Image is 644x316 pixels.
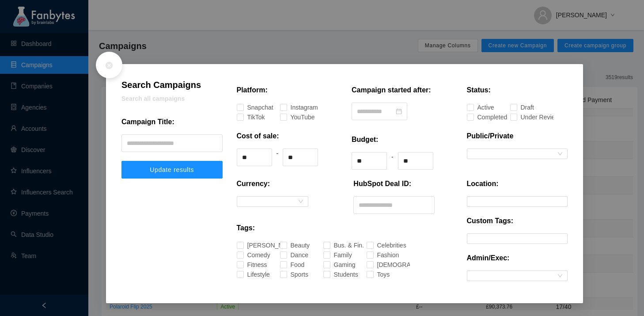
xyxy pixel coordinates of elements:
div: TikTok [247,112,253,122]
p: Campaign started after: [352,85,431,95]
p: Budget: [352,134,378,145]
div: Family [334,250,340,260]
p: Platform: [237,85,268,95]
div: Beauty [291,240,297,250]
div: - [277,148,279,166]
div: - [391,152,394,170]
p: Campaign Title: [121,117,174,127]
div: Celebrities [377,240,387,250]
div: Draft [521,103,525,112]
p: Status: [467,85,491,95]
div: Snapchat [247,103,256,112]
div: Dance [291,250,296,260]
div: Instagram [291,103,300,112]
div: [PERSON_NAME] [247,240,264,250]
div: Students [334,270,342,279]
span: close-circle [105,61,114,70]
div: Under Review [521,112,534,122]
p: Search all campaigns [121,94,223,103]
p: Public/Private [467,131,514,141]
p: Admin/Exec: [467,253,510,263]
div: Fitness [247,260,254,270]
div: Bus. & Fin. [334,240,344,250]
p: Currency: [237,179,270,189]
div: Lifestyle [247,270,255,279]
button: Update results [121,161,223,179]
div: Comedy [247,250,255,260]
div: YouTube [291,112,299,122]
div: Food [291,260,295,270]
p: Location: [467,179,499,189]
div: Gaming [334,260,341,270]
p: Custom Tags: [467,216,513,226]
div: Fashion [377,250,385,260]
div: Completed [477,112,488,122]
p: Cost of sale: [237,131,279,141]
div: Sports [291,270,296,279]
p: HubSpot Deal ID: [353,179,411,189]
div: Active [477,103,483,112]
div: Toys [377,270,382,279]
div: [DEMOGRAPHIC_DATA] [377,260,400,270]
p: Tags: [237,223,255,233]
